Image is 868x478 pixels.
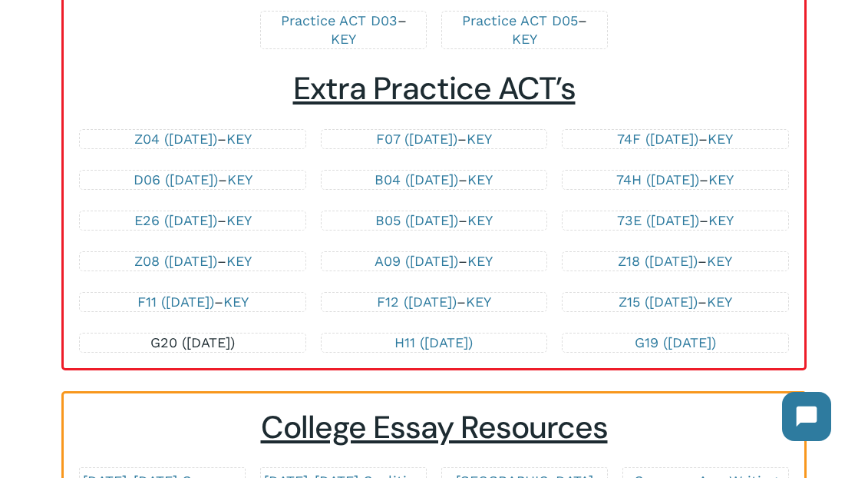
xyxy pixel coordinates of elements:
[337,252,532,271] p: –
[708,171,734,188] a: KEY
[578,293,773,311] p: –
[226,253,252,269] a: KEY
[150,334,235,350] a: G20 ([DATE])
[331,31,356,47] a: KEY
[578,171,773,189] p: –
[457,12,592,48] p: –
[578,211,773,230] p: –
[467,212,493,228] a: KEY
[708,131,733,147] a: KEY
[466,294,491,310] a: KEY
[467,253,493,269] a: KEY
[226,212,252,228] a: KEY
[137,294,214,310] a: F11 ([DATE])
[467,131,492,147] a: KEY
[95,130,290,148] p: –
[375,171,458,188] a: B04 ([DATE])
[467,171,493,188] a: KEY
[276,12,411,48] p: –
[617,212,699,228] a: 73E ([DATE])
[707,253,732,269] a: KEY
[223,294,249,310] a: KEY
[377,294,457,310] a: F12 ([DATE])
[261,407,608,448] span: College Essay Resources
[512,31,537,47] a: KEY
[578,252,773,271] p: –
[708,212,734,228] a: KEY
[95,211,290,230] p: –
[578,130,773,148] p: –
[767,377,847,456] iframe: Chatbot
[375,212,458,228] a: B05 ([DATE])
[95,171,290,189] p: –
[619,294,698,310] a: Z15 ([DATE])
[337,171,532,189] p: –
[618,253,698,269] a: Z18 ([DATE])
[95,252,290,271] p: –
[227,171,252,188] a: KEY
[281,12,398,28] a: Practice ACT D03
[394,334,473,350] a: H11 ([DATE])
[635,334,716,350] a: G19 ([DATE])
[375,253,458,269] a: A09 ([DATE])
[293,68,576,109] span: Extra Practice ACT’s
[462,12,578,28] a: Practice ACT D05
[134,131,217,147] a: Z04 ([DATE])
[134,171,218,188] a: D06 ([DATE])
[226,131,252,147] a: KEY
[617,131,698,147] a: 74F ([DATE])
[337,293,532,311] p: –
[95,293,290,311] p: –
[616,171,699,188] a: 74H ([DATE])
[707,294,732,310] a: KEY
[337,211,532,230] p: –
[337,130,532,148] p: –
[134,253,217,269] a: Z08 ([DATE])
[376,131,457,147] a: F07 ([DATE])
[134,212,217,228] a: E26 ([DATE])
